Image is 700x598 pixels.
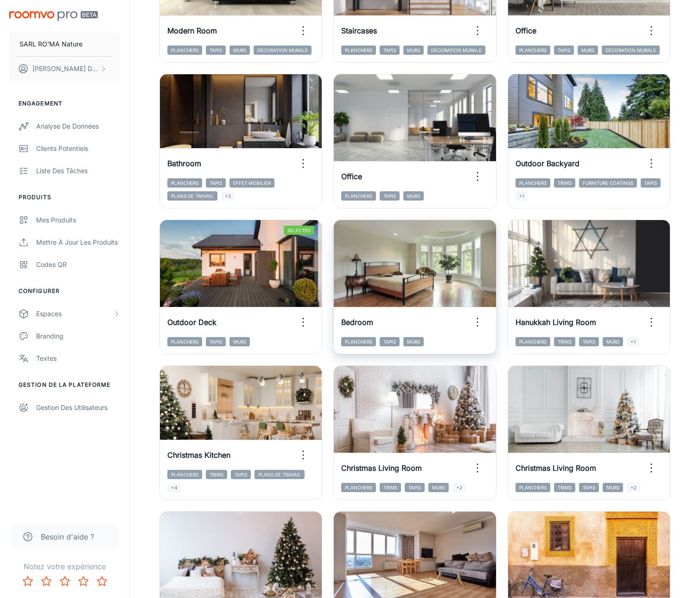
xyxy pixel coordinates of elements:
span: Planchers [167,337,202,346]
span: Planchers [167,178,202,188]
span: Tapis [554,45,574,55]
h6: Office [341,171,362,182]
span: Décoration murale [254,45,312,55]
span: +2 [627,483,640,492]
div: Branding [36,331,120,341]
span: Planchers [515,483,550,492]
span: Planchers [341,45,376,55]
span: Furniture Coatings [579,178,637,188]
h6: Modern Room [167,25,217,36]
h6: Office [515,25,536,36]
span: Tapis [231,470,251,479]
p: [PERSON_NAME] Durieux [32,64,98,74]
span: Tapis [579,337,599,346]
div: Mes produits [36,215,120,225]
h6: Hanukkah Living Room [515,317,596,328]
h6: Christmas Kitchen [167,449,230,461]
span: Tapis [206,45,226,55]
button: Rate 5 star [93,572,111,591]
span: +3 [221,191,235,201]
span: Murs [403,337,424,346]
div: Clients potentiels [36,143,120,154]
button: [PERSON_NAME] Durieux [9,57,120,81]
p: SARL RO'MA Nature [19,39,83,49]
span: Planchers [341,337,376,346]
span: Tapis [206,337,226,346]
span: Décoration murale [602,45,660,55]
span: Murs [229,45,250,55]
span: Tapis [380,191,400,201]
span: +4 [167,483,181,492]
span: Trims [554,178,575,188]
button: SARL RO'MA Nature [9,32,120,56]
span: Planchers [341,483,376,492]
button: Rate 3 star [56,572,74,591]
div: Textes [36,353,120,364]
span: Décoration murale [427,45,485,55]
span: Tapis [641,178,661,188]
span: Murs [428,483,449,492]
span: Planchers [341,191,376,201]
span: Plans de travail [255,470,305,479]
div: Mettre à jour les produits [36,237,120,247]
span: Trims [554,483,575,492]
span: Murs [603,337,623,346]
span: Planchers [515,45,550,55]
div: Analyse de données [36,121,120,131]
button: Rate 4 star [74,572,93,591]
span: +1 [515,191,528,201]
h6: Outdoor Deck [167,317,216,328]
span: Murs [578,45,598,55]
span: +1 [627,337,639,346]
h6: Christmas Living Room [515,462,596,474]
span: Planchers [167,470,202,479]
h6: Christmas Living Room [341,462,422,474]
p: Notez votre expérience [7,561,122,572]
span: Murs [403,191,424,201]
h6: Bathroom [167,158,201,169]
span: Selected [284,226,314,235]
span: Besoin d'aide ? [41,531,94,542]
span: Effet mobilier [229,178,274,188]
h6: Staircases [341,25,377,36]
span: Tapis [579,483,599,492]
div: Gestion des utilisateurs [36,403,120,413]
span: Tapis [380,337,400,346]
span: Trims [206,470,227,479]
h6: Outdoor Backyard [515,158,579,169]
span: Trims [380,483,401,492]
div: Liste des tâches [36,166,120,176]
span: Murs [603,483,623,492]
span: Tapis [206,178,226,188]
img: Roomvo PRO Beta [9,11,98,21]
h6: Bedroom [341,317,373,328]
span: Trims [554,337,575,346]
span: Planchers [515,337,550,346]
div: Codes QR [36,260,120,270]
button: Rate 1 star [19,572,37,591]
span: Planchers [167,45,202,55]
div: Espaces [36,309,113,319]
span: Murs [229,337,250,346]
span: Murs [403,45,424,55]
span: +2 [452,483,466,492]
span: Plans de travail [167,191,217,201]
button: Rate 2 star [37,572,56,591]
span: Tapis [380,45,400,55]
span: Planchers [515,178,550,188]
span: Tapis [405,483,425,492]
